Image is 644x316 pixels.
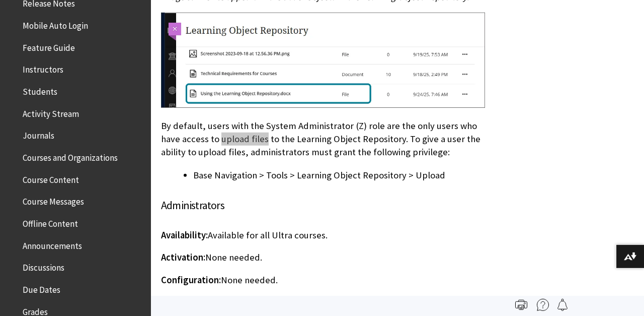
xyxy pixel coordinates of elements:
span: Students [23,83,57,97]
span: Courses and Organizations [23,149,118,163]
p: Available for all Ultra courses. [161,229,485,242]
span: Mobile Auto Login [23,17,88,31]
li: Base Navigation > Tools > Learning Object Repository > Upload [193,168,485,182]
span: Journals [23,128,54,141]
span: Instructors [23,61,63,75]
img: Follow this page [556,299,569,311]
span: Activation: [161,251,205,263]
span: Course Content [23,171,79,185]
span: Course Messages [23,194,84,207]
span: Configuration: [161,274,221,286]
span: Announcements [23,237,82,251]
span: Offline Content [23,215,78,229]
span: Activity Stream [23,105,79,119]
span: Discussions [23,259,64,273]
span: Availability: [161,229,208,241]
h4: Administrators [161,197,485,214]
img: More help [537,299,549,311]
p: None needed. [161,251,485,264]
span: Due Dates [23,281,60,295]
img: A list of objects in the Learning Object Repository, with the "Using the Learning Object Reposito... [161,13,485,107]
p: None needed. [161,274,485,287]
img: Print [515,299,527,311]
span: Feature Guide [23,39,75,53]
p: By default, users with the System Administrator (Z) role are the only users who have access to up... [161,119,485,159]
